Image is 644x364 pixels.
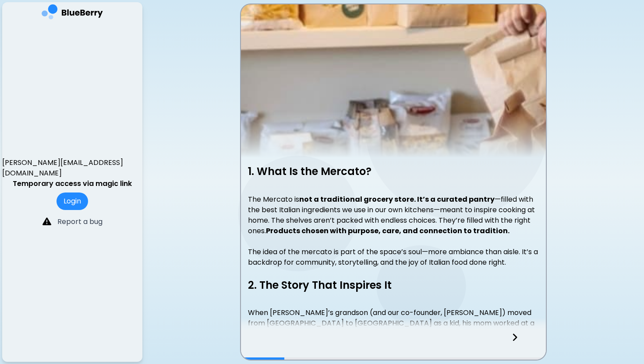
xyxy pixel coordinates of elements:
a: Login [57,196,88,206]
img: video thumbnail [241,4,546,157]
button: Login [57,192,88,210]
h3: 1. What Is the Mercato? [248,164,539,178]
p: [PERSON_NAME][EMAIL_ADDRESS][DOMAIN_NAME] [2,157,142,178]
strong: not a traditional grocery store. It’s a curated pantry [299,194,495,204]
strong: Products chosen with purpose, care, and connection to tradition. [266,226,510,236]
img: company logo [42,4,103,22]
p: The idea of the mercato is part of the space’s soul—more ambiance than aisle. It’s a backdrop for... [248,247,539,268]
p: The Mercato is —filled with the best Italian ingredients we use in our own kitchens—meant to insp... [248,194,539,236]
p: Temporary access via magic link [13,178,132,189]
p: Report a bug [57,217,103,227]
p: When [PERSON_NAME]’s grandson (and our co-founder, [PERSON_NAME]) moved from [GEOGRAPHIC_DATA] to... [248,308,539,360]
img: file icon [42,217,51,226]
h3: 2. The Story That Inspires It [248,278,539,292]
